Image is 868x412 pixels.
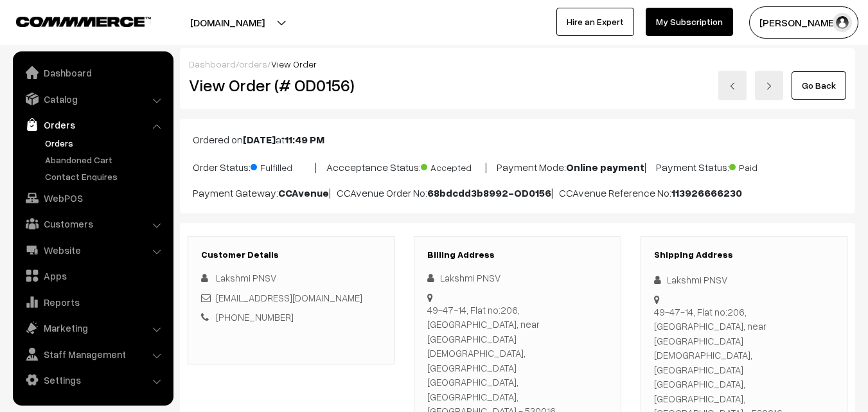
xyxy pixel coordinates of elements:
img: right-arrow.png [765,82,773,90]
b: 113926666230 [671,186,742,199]
div: / / [189,57,846,71]
div: Lakshmi PNSV [654,273,834,287]
h2: View Order (# OD0156) [189,75,395,95]
a: [PHONE_NUMBER] [216,311,294,323]
a: Abandoned Cart [42,153,169,166]
a: Orders [42,136,169,150]
a: Marketing [16,316,169,339]
a: Settings [16,368,169,391]
span: Accepted [421,157,485,174]
b: 68bdcdd3b8992-OD0156 [427,186,551,199]
a: Reports [16,291,169,314]
b: CCAvenue [278,186,329,199]
img: left-arrow.png [729,82,736,90]
a: Customers [16,212,169,235]
span: Lakshmi PNSV [216,272,276,283]
img: user [833,13,852,32]
a: Dashboard [189,58,236,69]
a: Catalog [16,87,169,111]
button: [PERSON_NAME] [749,6,858,39]
div: Lakshmi PNSV [427,271,607,285]
button: [DOMAIN_NAME] [145,6,310,39]
span: Paid [729,157,793,174]
b: 11:49 PM [285,133,324,146]
a: COMMMERCE [16,13,128,28]
a: Orders [16,113,169,136]
b: Online payment [566,161,644,174]
a: WebPOS [16,186,169,210]
span: View Order [271,58,317,69]
a: Dashboard [16,61,169,84]
a: orders [239,58,267,69]
a: Hire an Expert [556,8,634,36]
p: Ordered on at [193,132,842,147]
a: Contact Enquires [42,170,169,183]
span: Fulfilled [251,157,315,174]
a: [EMAIL_ADDRESS][DOMAIN_NAME] [216,292,362,303]
b: [DATE] [243,133,276,146]
h3: Customer Details [201,249,381,260]
a: Website [16,238,169,262]
p: Order Status: | Accceptance Status: | Payment Mode: | Payment Status: [193,157,842,175]
img: COMMMERCE [16,17,151,26]
h3: Billing Address [427,249,607,260]
a: Apps [16,264,169,287]
a: My Subscription [646,8,733,36]
a: Staff Management [16,343,169,366]
h3: Shipping Address [654,249,834,260]
p: Payment Gateway: | CCAvenue Order No: | CCAvenue Reference No: [193,185,842,201]
a: Go Back [792,71,846,100]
